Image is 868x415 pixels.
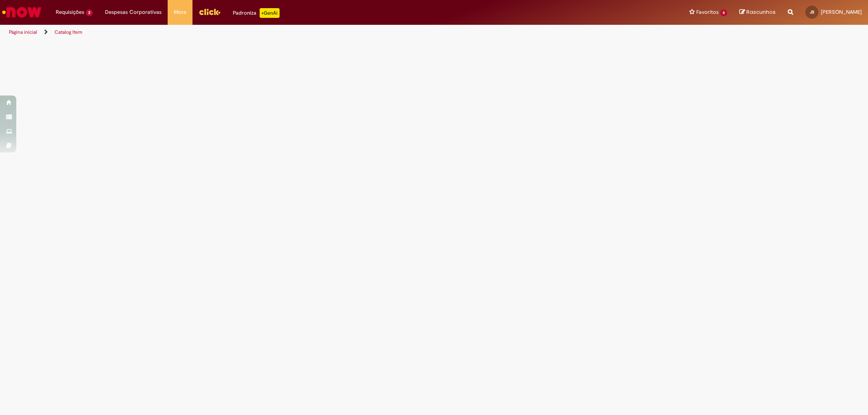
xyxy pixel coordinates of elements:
[739,9,776,16] a: Rascunhos
[1,4,43,20] img: ServiceNow
[810,9,814,15] span: JS
[105,8,162,16] span: Despesas Corporativas
[6,25,573,40] ul: Trilhas de página
[174,8,186,16] span: More
[56,8,84,16] span: Requisições
[9,29,37,35] a: Página inicial
[260,8,280,18] p: +GenAi
[199,6,221,18] img: click_logo_yellow_360x200.png
[55,29,82,35] a: Catalog Item
[696,8,719,16] span: Favoritos
[720,9,727,16] span: 6
[746,8,776,16] span: Rascunhos
[233,8,280,18] div: Padroniza
[821,9,862,15] span: [PERSON_NAME]
[86,9,93,16] span: 2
